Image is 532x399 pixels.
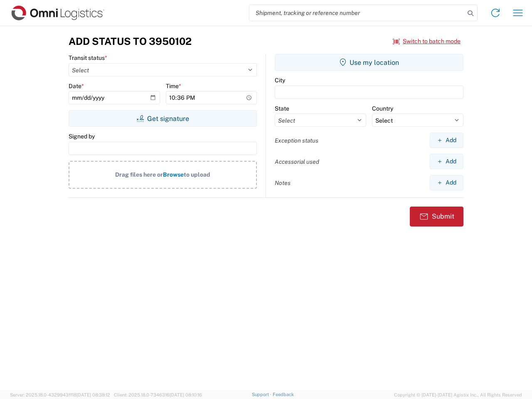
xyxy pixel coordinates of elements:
[430,154,463,169] button: Add
[184,171,210,178] span: to upload
[275,137,318,144] label: Exception status
[10,392,110,397] span: Server: 2025.18.0-4329943ff18
[430,133,463,148] button: Add
[170,392,202,397] span: [DATE] 08:10:16
[275,105,289,112] label: State
[372,105,393,112] label: Country
[115,171,163,178] span: Drag files here or
[410,207,463,227] button: Submit
[275,54,463,71] button: Use my location
[166,82,181,90] label: Time
[163,171,184,178] span: Browse
[69,54,107,62] label: Transit status
[393,34,461,48] button: Switch to batch mode
[249,5,465,21] input: Shipment, tracking or reference number
[114,392,202,397] span: Client: 2025.18.0-7346316
[273,392,294,397] a: Feedback
[69,110,257,127] button: Get signature
[275,179,291,187] label: Notes
[69,35,192,47] h3: Add Status to 3950102
[69,82,84,90] label: Date
[76,392,110,397] span: [DATE] 08:38:12
[69,133,95,140] label: Signed by
[394,391,522,399] span: Copyright © [DATE]-[DATE] Agistix Inc., All Rights Reserved
[275,158,319,165] label: Accessorial used
[275,76,285,84] label: City
[252,392,273,397] a: Support
[430,175,463,190] button: Add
